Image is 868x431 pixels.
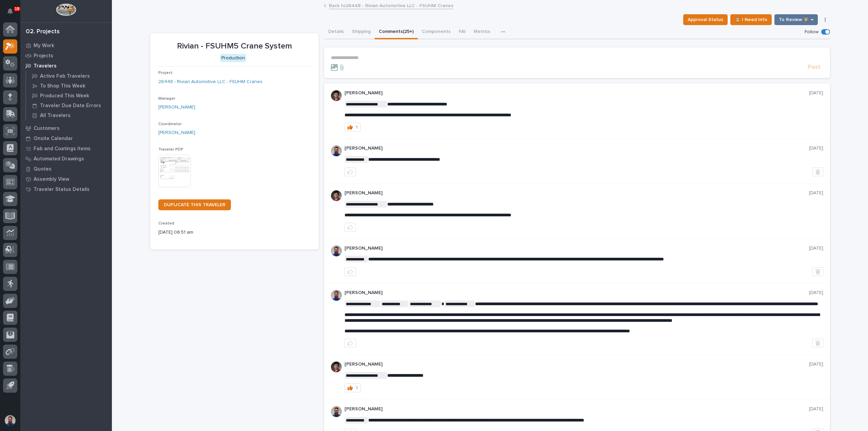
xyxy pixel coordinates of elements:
p: [PERSON_NAME] [344,190,809,196]
button: Delete post [812,339,823,348]
span: Approval Status [688,16,723,24]
button: Components [418,25,455,39]
p: [DATE] [809,361,823,367]
p: Travelers [34,63,57,69]
p: Traveler Due Date Errors [40,103,101,109]
span: Post [808,63,821,71]
p: [PERSON_NAME] [344,90,809,96]
a: Active Fab Travelers [26,71,112,81]
span: DUPLICATE THIS TRAVELER [164,202,225,207]
button: Metrics [470,25,494,39]
button: Approval Status [683,14,728,25]
p: [PERSON_NAME] [344,406,809,412]
p: Customers [34,125,60,132]
p: Follow [805,29,818,35]
button: Post [805,63,823,71]
button: Details [324,25,348,39]
a: 26448 - Rivian Automotive LLC - FSUHM Cranes [158,78,262,85]
a: Projects [20,51,112,61]
p: [DATE] 06:51 am [158,229,311,236]
button: Delete post [812,168,823,176]
img: 6hTokn1ETDGPf9BPokIQ [331,406,342,417]
button: Shipping [348,25,375,39]
a: [PERSON_NAME] [158,104,195,111]
p: Quotes [34,166,52,172]
img: 6hTokn1ETDGPf9BPokIQ [331,145,342,156]
span: Manager [158,97,175,101]
a: My Work [20,40,112,51]
div: 1 [356,386,358,390]
a: DUPLICATE THIS TRAVELER [158,199,231,210]
span: Coordinator [158,122,182,126]
p: [DATE] [809,90,823,96]
button: like this post [344,168,356,176]
p: Automated Drawings [34,156,84,162]
p: [PERSON_NAME] [344,361,809,367]
button: users-avatar [3,413,17,428]
span: ⏳ I Need Info [735,16,767,24]
p: [DATE] [809,406,823,412]
p: Produced This Week [40,93,89,99]
a: Travelers [20,61,112,71]
a: Automated Drawings [20,154,112,164]
a: To Shop This Week [26,81,112,91]
a: Back to26448 - Rivian Automotive LLC - FSUHM Cranes [329,1,453,9]
button: Notifications [3,4,17,18]
div: 02. Projects [26,28,60,36]
p: Fab and Coatings Items [34,146,91,152]
a: Produced This Week [26,91,112,100]
p: Onsite Calendar [34,136,73,142]
a: Traveler Due Date Errors [26,101,112,110]
a: Traveler Status Details [20,184,112,194]
a: Quotes [20,164,112,174]
button: To Review 👨‍🏭 → [774,14,818,25]
p: Rivian - FSUHM5 Crane System [158,41,311,51]
img: ROij9lOReuV7WqYxWfnW [331,190,342,201]
p: [PERSON_NAME] [344,145,809,151]
p: [DATE] [809,145,823,151]
p: [PERSON_NAME] [344,246,809,251]
div: 1 [356,125,358,130]
a: Onsite Calendar [20,133,112,143]
span: Traveler PDF [158,148,183,152]
p: All Travelers [40,113,71,119]
a: All Travelers [26,111,112,120]
p: 19 [15,6,19,11]
p: [DATE] [809,290,823,296]
button: like this post [344,223,356,232]
img: 6hTokn1ETDGPf9BPokIQ [331,290,342,301]
button: Delete post [812,267,823,276]
p: [DATE] [809,246,823,251]
p: Assembly View [34,176,69,182]
button: like this post [344,267,356,276]
p: Projects [34,53,53,59]
span: To Review 👨‍🏭 → [779,16,813,24]
a: Customers [20,123,112,133]
button: like this post [344,339,356,348]
a: [PERSON_NAME] [158,129,195,136]
p: [DATE] [809,190,823,196]
a: Fab and Coatings Items [20,143,112,154]
button: Comments (25+) [375,25,418,39]
p: My Work [34,43,54,49]
span: Created [158,221,174,226]
p: [PERSON_NAME] [344,290,809,296]
div: Production [220,54,246,62]
button: 1 [344,123,361,132]
p: To Shop This Week [40,83,85,89]
span: Project [158,71,173,75]
p: Active Fab Travelers [40,73,90,79]
img: Workspace Logo [56,3,76,16]
p: Traveler Status Details [34,187,90,193]
img: ROij9lOReuV7WqYxWfnW [331,361,342,372]
div: Notifications19 [8,8,17,19]
img: 6hTokn1ETDGPf9BPokIQ [331,246,342,256]
button: FAI [455,25,470,39]
a: Assembly View [20,174,112,184]
button: 1 [344,384,361,392]
button: ⏳ I Need Info [730,14,772,25]
img: ROij9lOReuV7WqYxWfnW [331,90,342,101]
